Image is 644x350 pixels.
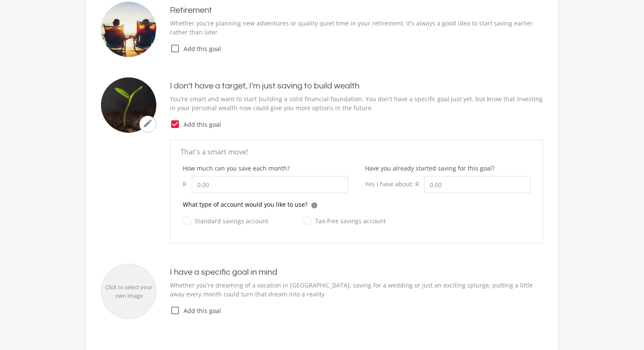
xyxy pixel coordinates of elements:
i: mode_edit [143,118,153,128]
p: That's a smart move! [181,147,532,157]
p: Whether you're planning new adventures or quality quiet time in your retirement, it's always a go... [170,19,543,37]
div: Yes I have about: R [365,176,424,192]
label: Tax-free savings account [303,216,386,226]
span: Add this goal [180,44,543,53]
label: How much can you save each month? [183,164,290,173]
label: Have you already started saving for this goal? [365,164,494,173]
p: What type of account would you like to use? [183,200,308,209]
button: mode_edit [139,116,156,133]
input: 0.00 [192,176,348,193]
h4: I have a specific goal in mind [170,267,543,277]
i: check_box [170,119,180,129]
span: Add this goal [180,120,543,129]
p: You're smart and want to start building a solid financial foundation. You don't have a specific g... [170,94,543,112]
span: Add this goal [180,306,543,315]
i: check_box_outline_blank [170,43,180,54]
h4: I don’t have a target, I’m just saving to build wealth [170,81,543,91]
div: R [183,176,192,192]
h4: Retirement [170,5,543,15]
label: Standard savings account [183,216,268,226]
div: i [311,202,317,208]
div: Click to select your own image [101,283,156,300]
input: 0.00 [424,176,530,193]
p: Whether you're dreaming of a vacation in [GEOGRAPHIC_DATA], saving for a wedding or just an excit... [170,281,543,299]
i: check_box_outline_blank [170,305,180,316]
